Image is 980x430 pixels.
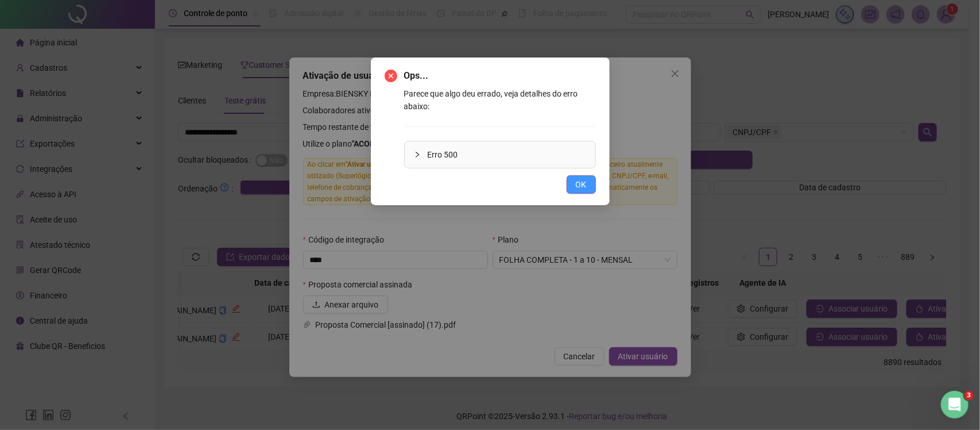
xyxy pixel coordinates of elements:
[567,175,596,194] button: OK
[404,69,596,83] span: Ops...
[964,391,974,400] span: 3
[941,391,969,419] iframe: Intercom live chat
[385,70,397,82] span: close-circle
[405,141,595,168] div: Erro 500
[576,178,587,191] span: OK
[404,87,596,168] div: Parece que algo deu errado, veja detalhes do erro abaixo:
[428,148,586,161] span: Erro 500
[414,151,421,158] span: collapsed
